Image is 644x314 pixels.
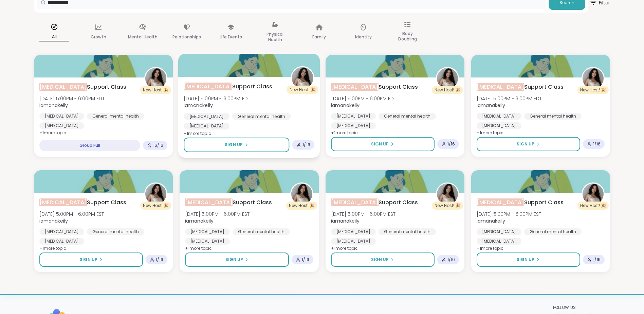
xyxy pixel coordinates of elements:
[184,123,229,129] div: [MEDICAL_DATA]
[477,83,524,91] span: [MEDICAL_DATA]
[145,68,166,89] img: iamanakeily
[185,211,250,217] span: [DATE] 5:00PM - 6:00PM EST
[39,198,126,207] span: Support Class
[140,202,171,210] div: New Host! 🎉
[437,184,458,205] img: iamanakeily
[477,113,521,120] div: [MEDICAL_DATA]
[517,141,534,147] span: Sign Up
[331,198,418,207] span: Support Class
[379,228,436,235] div: General mental health
[517,257,534,263] span: Sign Up
[477,217,505,224] b: iamanakeily
[432,202,463,210] div: New Host! 🎉
[331,211,395,217] span: [DATE] 5:00PM - 6:00PM EST
[477,228,521,235] div: [MEDICAL_DATA]
[87,228,144,235] div: General mental health
[39,113,84,120] div: [MEDICAL_DATA]
[185,252,289,267] button: Sign Up
[233,228,290,235] div: General mental health
[185,217,214,224] b: iamanakeily
[331,228,376,235] div: [MEDICAL_DATA]
[331,252,435,267] button: Sign Up
[553,305,596,310] p: Follow Us
[477,238,521,245] div: [MEDICAL_DATA]
[260,30,290,44] p: Physical Health
[39,217,68,224] b: iamanakeily
[447,257,455,262] span: 1 / 16
[477,211,541,217] span: [DATE] 5:00PM - 6:00PM EST
[39,102,68,109] b: iamanakeily
[184,113,229,120] div: [MEDICAL_DATA]
[583,68,604,89] img: iamanakeily
[331,122,376,129] div: [MEDICAL_DATA]
[477,95,542,102] span: [DATE] 5:00PM - 6:00PM EDT
[39,198,87,206] span: [MEDICAL_DATA]
[477,137,580,151] button: Sign Up
[331,238,376,245] div: [MEDICAL_DATA]
[172,33,201,41] p: Relationships
[185,198,272,207] span: Support Class
[39,95,105,102] span: [DATE] 5:00PM - 6:00PM EDT
[593,257,601,262] span: 1 / 16
[379,113,436,120] div: General mental health
[80,257,97,263] span: Sign Up
[225,257,243,263] span: Sign Up
[145,184,166,205] img: iamanakeily
[312,33,326,41] p: Family
[477,122,521,129] div: [MEDICAL_DATA]
[302,257,309,262] span: 1 / 16
[292,67,313,89] img: iamanakeily
[291,184,312,205] img: iamanakeily
[477,102,505,109] b: iamanakeily
[185,238,230,245] div: [MEDICAL_DATA]
[432,86,463,94] div: New Host! 🎉
[225,142,243,148] span: Sign Up
[524,113,582,120] div: General mental health
[447,141,455,147] span: 1 / 16
[331,83,418,91] span: Support Class
[39,33,69,41] p: All
[232,113,291,120] div: General mental health
[184,102,213,109] b: iamanakeily
[185,198,233,206] span: [MEDICAL_DATA]
[583,184,604,205] img: iamanakeily
[39,83,126,91] span: Support Class
[331,198,379,206] span: [MEDICAL_DATA]
[153,143,163,148] span: 16 / 16
[184,83,232,90] span: [MEDICAL_DATA]
[91,33,106,41] p: Growth
[185,228,230,235] div: [MEDICAL_DATA]
[39,238,84,245] div: [MEDICAL_DATA]
[577,202,609,210] div: New Host! 🎉
[39,83,87,91] span: [MEDICAL_DATA]
[577,86,609,94] div: New Host! 🎉
[184,138,289,152] button: Sign Up
[331,113,376,120] div: [MEDICAL_DATA]
[287,86,319,94] div: New Host! 🎉
[477,198,524,206] span: [MEDICAL_DATA]
[331,137,435,151] button: Sign Up
[331,217,360,224] b: iamanakeily
[371,257,389,263] span: Sign Up
[39,122,84,129] div: [MEDICAL_DATA]
[184,95,250,102] span: [DATE] 5:00PM - 6:00PM EDT
[331,95,396,102] span: [DATE] 5:00PM - 6:00PM EDT
[39,252,143,267] button: Sign Up
[156,257,163,262] span: 1 / 16
[303,142,310,147] span: 1 / 16
[39,211,104,217] span: [DATE] 5:00PM - 6:00PM EST
[371,141,389,147] span: Sign Up
[355,33,372,41] p: Identity
[392,30,422,43] p: Body Doubling
[593,141,601,147] span: 1 / 16
[87,113,144,120] div: General mental health
[128,33,158,41] p: Mental Health
[39,228,84,235] div: [MEDICAL_DATA]
[331,83,379,91] span: [MEDICAL_DATA]
[286,202,317,210] div: New Host! 🎉
[437,68,458,89] img: iamanakeily
[477,198,564,207] span: Support Class
[140,86,171,94] div: New Host! 🎉
[39,140,140,151] div: Group Full
[477,252,580,267] button: Sign Up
